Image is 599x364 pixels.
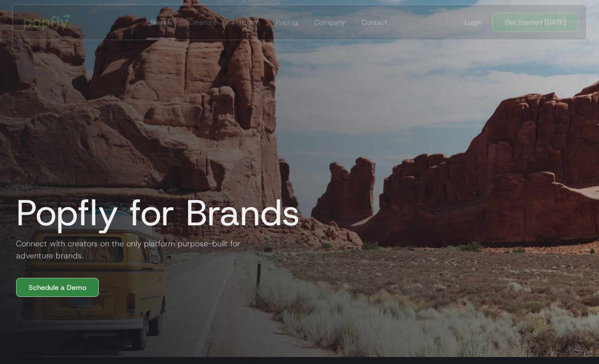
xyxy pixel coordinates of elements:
[146,5,177,40] a: Brands
[357,5,391,40] a: Contact
[276,17,298,27] div: Pricing
[232,17,260,27] div: Platform
[8,193,300,233] h1: Popfly for Brands
[465,17,482,27] div: Login
[310,5,349,40] a: Company
[8,238,249,262] h2: Connect with creators on the only platform purpose-built for adventure brands.
[189,17,216,27] div: Creators
[361,17,387,27] div: Contact
[151,17,173,27] div: Brands
[16,278,99,297] a: Schedule a Demo
[17,7,81,37] a: home
[492,13,578,32] a: Get Started [DATE]
[314,17,345,27] div: Company
[461,17,486,27] a: Login
[185,5,220,40] a: Creators
[228,5,264,40] a: Platform
[272,5,302,40] a: Pricing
